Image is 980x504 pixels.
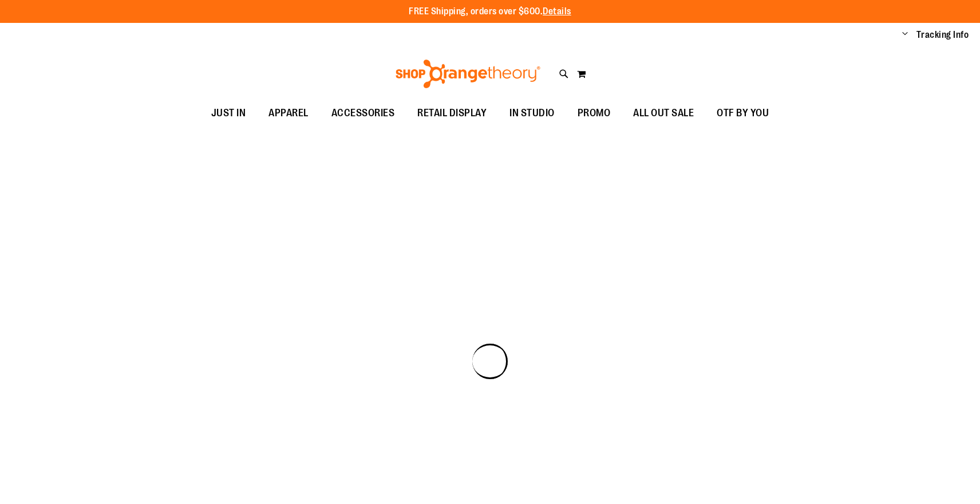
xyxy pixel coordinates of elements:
[417,100,487,126] span: RETAIL DISPLAY
[578,100,611,126] span: PROMO
[211,100,246,126] span: JUST IN
[622,100,705,127] a: ALL OUT SALE
[633,100,694,126] span: ALL OUT SALE
[705,100,780,127] a: OTF BY YOU
[268,100,309,126] span: APPAREL
[331,100,395,126] span: ACCESSORIES
[409,5,571,18] p: FREE Shipping, orders over $600.
[200,100,258,127] a: JUST IN
[902,29,908,41] button: Account menu
[566,100,622,127] a: PROMO
[394,60,542,88] img: Shop Orangetheory
[320,100,406,127] a: ACCESSORIES
[543,6,571,17] a: Details
[257,100,320,127] a: APPAREL
[509,100,555,126] span: IN STUDIO
[916,29,969,41] a: Tracking Info
[406,100,498,127] a: RETAIL DISPLAY
[498,100,566,127] a: IN STUDIO
[717,100,769,126] span: OTF BY YOU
